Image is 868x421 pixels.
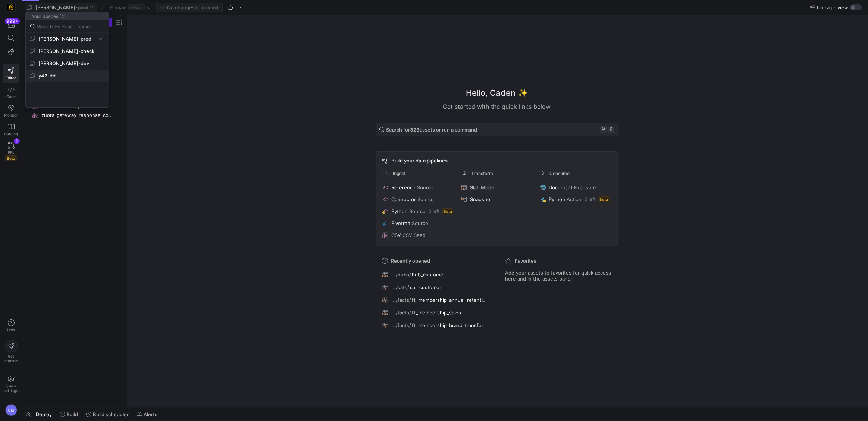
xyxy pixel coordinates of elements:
span: Your Spaces (4) [26,12,109,20]
span: [PERSON_NAME]-dev [38,60,89,66]
input: Search By Space name [37,23,104,29]
span: [PERSON_NAME]-check [38,48,94,54]
span: y42-dd [38,73,56,79]
span: [PERSON_NAME]-prod [38,36,91,42]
